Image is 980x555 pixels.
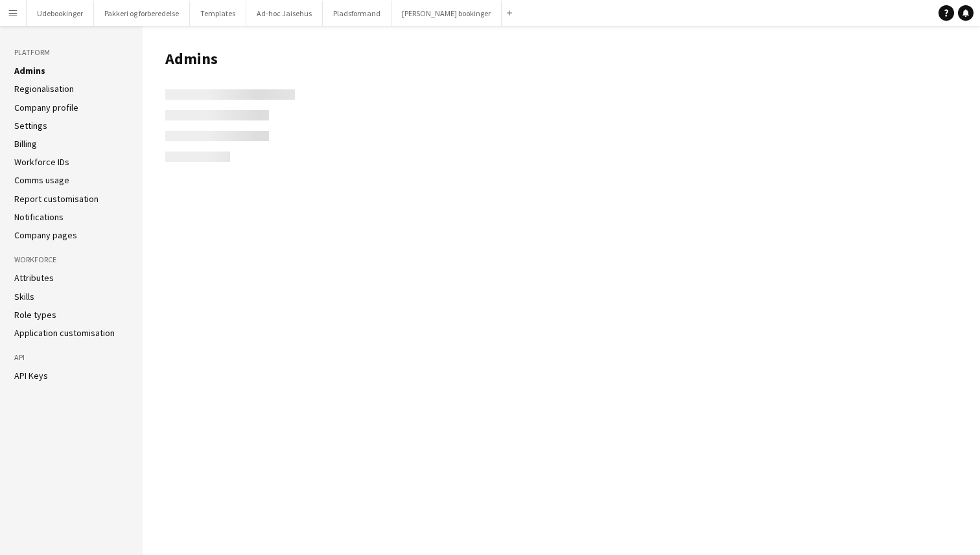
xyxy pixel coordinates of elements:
a: Report customisation [14,193,99,205]
a: Comms usage [14,174,69,186]
a: Skills [14,291,34,302]
button: Ad-hoc Jaisehus [246,1,323,26]
a: Workforce IDs [14,156,69,168]
h3: API [14,352,128,363]
h1: Admins [165,49,967,69]
a: Settings [14,120,47,131]
a: API Keys [14,370,48,381]
a: Company pages [14,229,77,241]
button: Pladsformand [323,1,391,26]
button: [PERSON_NAME] bookinger [391,1,502,26]
button: Templates [190,1,246,26]
a: Billing [14,138,37,150]
a: Admins [14,65,45,76]
a: Regionalisation [14,83,74,95]
h3: Workforce [14,254,128,266]
a: Application customisation [14,327,115,339]
a: Role types [14,309,56,321]
h3: Platform [14,47,128,58]
a: Notifications [14,211,64,223]
button: Pakkeri og forberedelse [94,1,190,26]
a: Attributes [14,272,54,284]
a: Company profile [14,102,78,113]
button: Udebookinger [27,1,94,26]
